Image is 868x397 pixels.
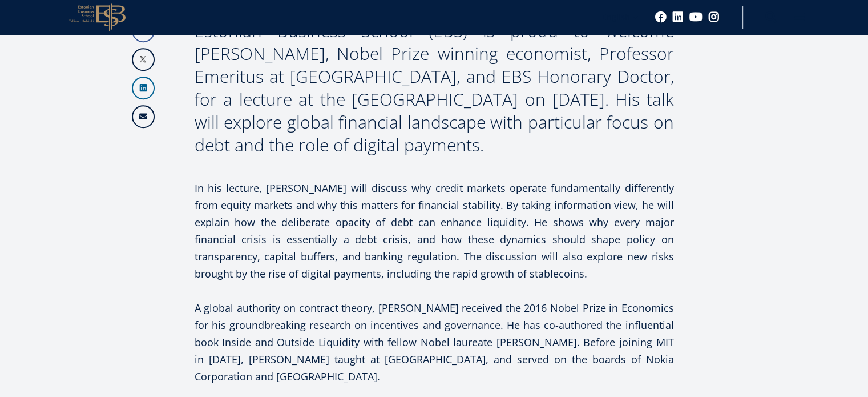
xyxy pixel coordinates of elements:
a: Youtube [689,11,703,23]
a: Facebook [655,11,667,23]
p: In his lecture, [PERSON_NAME] will discuss why credit markets operate fundamentally differently f... [195,179,674,282]
a: Linkedin [672,11,684,23]
img: X [133,49,154,70]
div: Estonian Business School (EBS) is proud to welcome [PERSON_NAME], Nobel Prize winning economist, ... [195,19,674,157]
p: A global authority on contract theory, [PERSON_NAME] received the 2016 Nobel Prize in Economics f... [195,299,674,385]
a: Email [132,105,155,128]
a: Instagram [708,11,720,23]
a: Linkedin [132,77,155,99]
